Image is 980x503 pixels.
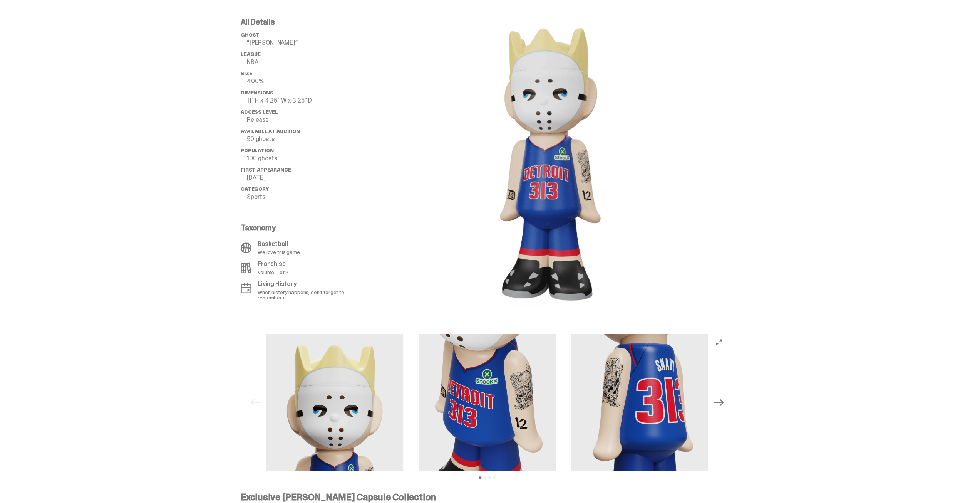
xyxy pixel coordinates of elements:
[571,334,708,471] img: Copy%20of%20Eminem_NBA_400_3.png
[247,175,364,181] p: [DATE]
[258,261,288,267] p: Franchise
[266,334,403,471] img: Copy%20of%20Eminem_NBA_400_1.png
[247,40,364,46] p: “[PERSON_NAME]”
[479,476,481,479] button: View slide 1
[247,117,364,123] p: Release
[258,249,301,255] p: We love this game.
[258,281,359,287] p: Living History
[247,59,364,65] p: NBA
[247,98,364,104] p: 11" H x 4.25" W x 3.25" D
[241,493,734,502] p: Exclusive [PERSON_NAME] Capsule Collection
[241,186,269,192] span: Category
[241,89,273,96] span: Dimensions
[484,476,486,479] button: View slide 2
[241,18,364,26] p: All Details
[258,269,288,275] p: Volume _ of ?
[241,70,252,77] span: Size
[258,289,359,300] p: When history happens, don't forget to remember it
[493,476,495,479] button: View slide 4
[714,338,724,347] button: View full-screen
[247,194,364,200] p: Sports
[241,128,300,135] span: Available at Auction
[241,167,291,173] span: First Appearance
[488,476,491,479] button: View slide 3
[247,78,364,84] p: 400%
[241,224,359,232] p: Taxonomy
[241,147,273,154] span: Population
[419,334,556,471] img: Copy%20of%20Eminem_NBA_400_2.png
[241,51,261,57] span: League
[710,394,727,411] button: Next
[258,241,301,247] p: Basketball
[241,32,260,38] span: ghost
[247,155,364,161] p: 100 ghosts
[241,109,278,115] span: Access Level
[247,136,364,142] p: 50 ghosts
